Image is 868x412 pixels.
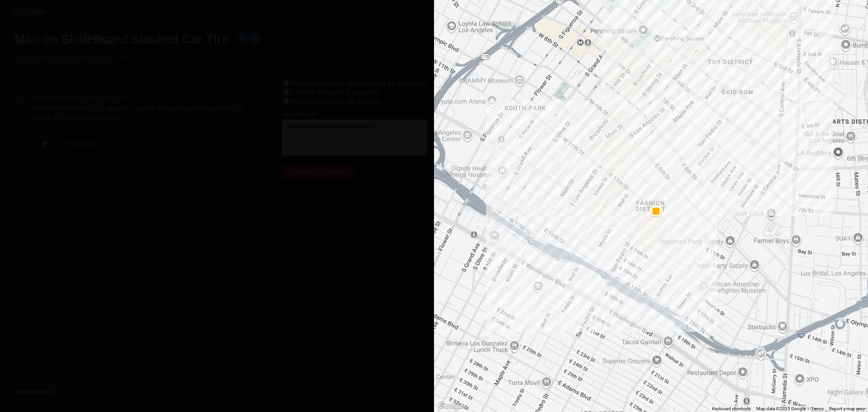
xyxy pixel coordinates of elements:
[829,406,865,411] a: Report a map error
[756,406,806,411] span: Map data ©2025 Google
[31,9,45,16] small: Close
[291,98,380,105] label: Request incident be deleted
[57,93,125,102] p: via Citizen · @ ai_mod_bot
[712,406,751,412] button: Keyboard shortcuts
[14,53,427,62] p: E [GEOGRAPHIC_DATA][PERSON_NAME] · BID
[10,8,19,17] img: cancel
[248,32,261,47] button: twitter
[436,400,466,412] img: Google
[282,165,354,180] button: Submit for review
[811,406,824,411] a: Terms (opens in new tab)
[436,400,466,412] a: Open this area in Google Maps (opens a new window)
[236,32,248,47] button: facebook
[31,104,245,122] p: Police have received a 911 report of a man on a skateboard who slashed a car tire with an unknown...
[184,140,200,147] div: 21.96 s
[7,5,22,20] button: cancelClose
[14,31,228,47] h1: Man on Skateboard Slashed Car Tire
[291,80,427,87] label: Request incident be reviewed for accuracy
[282,109,318,118] label: Suggestion
[31,93,56,102] p: 12:36PM
[291,89,380,96] label: Confirm incident is accurate
[60,140,184,147] div: LA 1 Central Area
